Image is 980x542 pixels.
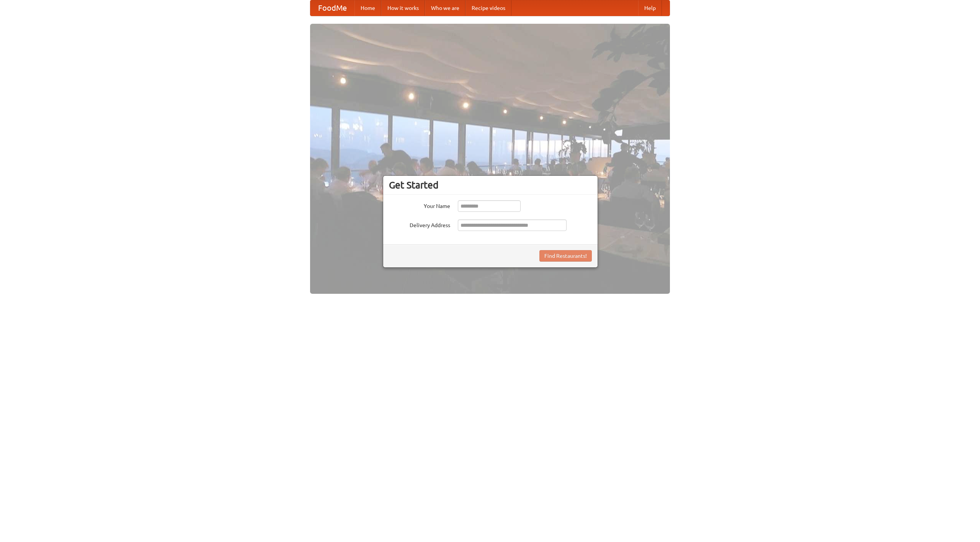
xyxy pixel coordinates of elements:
a: Home [354,0,381,16]
a: Help [638,0,662,16]
a: How it works [381,0,425,16]
h3: Get Started [389,179,592,191]
a: Who we are [425,0,465,16]
button: Find Restaurants! [539,250,592,262]
label: Delivery Address [389,219,450,229]
label: Your Name [389,200,450,210]
a: Recipe videos [465,0,511,16]
a: FoodMe [310,0,354,16]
